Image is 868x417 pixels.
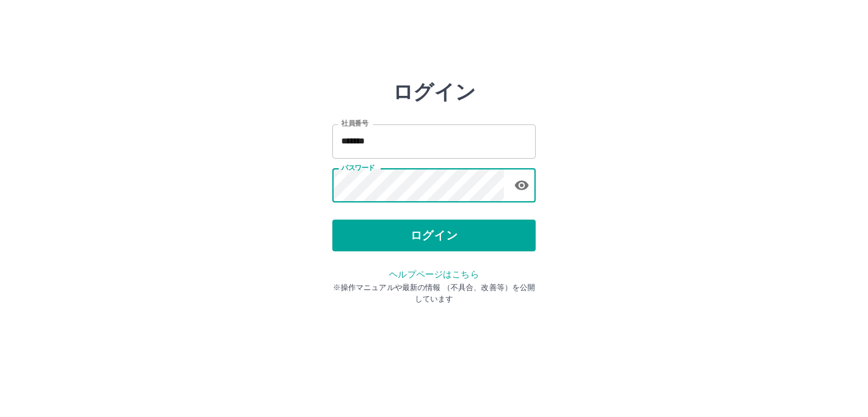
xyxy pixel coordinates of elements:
[341,119,368,128] label: 社員番号
[341,163,375,173] label: パスワード
[389,269,478,279] a: ヘルプページはこちら
[332,220,536,251] button: ログイン
[393,80,476,104] h2: ログイン
[332,282,536,305] p: ※操作マニュアルや最新の情報 （不具合、改善等）を公開しています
